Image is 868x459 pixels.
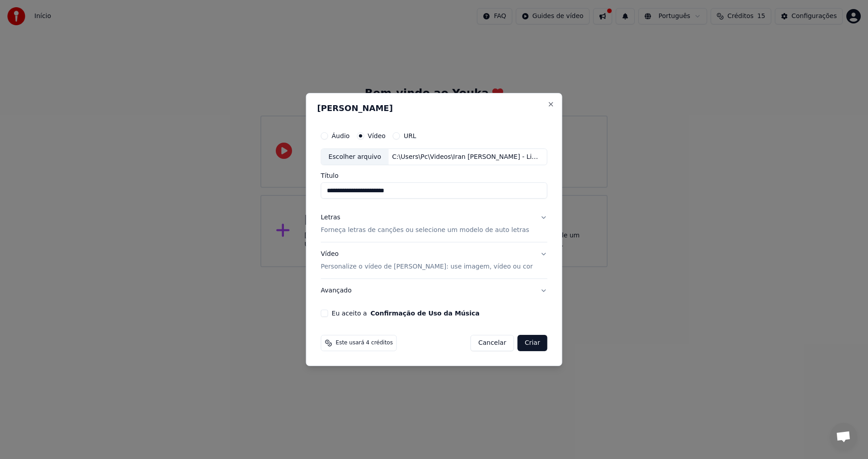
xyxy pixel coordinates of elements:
button: Eu aceito a [371,310,480,316]
label: Vídeo [368,133,386,139]
button: LetrasForneça letras de canções ou selecione um modelo de auto letras [321,206,547,242]
label: URL [404,133,416,139]
button: VídeoPersonalize o vídeo de [PERSON_NAME]: use imagem, vídeo ou cor [321,243,547,279]
div: Vídeo [321,250,533,272]
h2: [PERSON_NAME] [317,104,551,112]
button: Cancelar [471,335,514,351]
div: C:\Users\Pc\Videos\Iran [PERSON_NAME] - Live Oficial.mp4 [388,153,542,162]
p: Forneça letras de canções ou selecione um modelo de auto letras [321,226,529,235]
span: Este usará 4 créditos [336,339,393,347]
div: Escolher arquivo [321,149,389,165]
p: Personalize o vídeo de [PERSON_NAME]: use imagem, vídeo ou cor [321,262,533,271]
div: Letras [321,213,340,223]
label: Áudio [332,133,350,139]
button: Avançado [321,279,547,302]
label: Título [321,173,547,179]
button: Criar [518,335,547,351]
label: Eu aceito a [332,310,480,316]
